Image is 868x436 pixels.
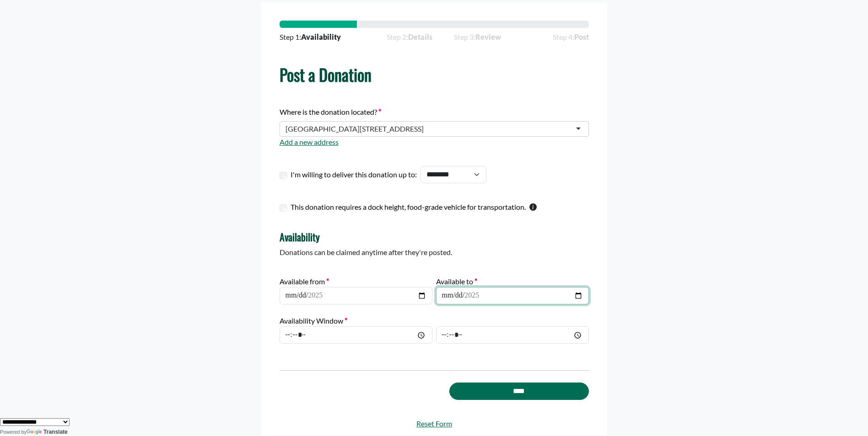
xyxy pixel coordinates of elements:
span: Step 3: [454,32,531,43]
a: Translate [27,429,68,435]
label: Available from [280,276,329,287]
h4: Availability [280,231,589,243]
p: Donations can be claimed anytime after they're posted. [280,247,589,258]
img: Google Translate [27,429,43,436]
label: This donation requires a dock height, food-grade vehicle for transportation. [291,202,526,213]
label: I'm willing to deliver this donation up to: [291,169,417,180]
label: Where is the donation located? [280,106,381,117]
strong: Post [574,32,589,41]
h1: Post a Donation [280,64,589,84]
a: Add a new address [280,138,339,146]
span: Step 4: [553,32,589,43]
strong: Availability [301,32,341,41]
strong: Review [475,32,501,41]
svg: This checkbox should only be used by warehouses donating more than one pallet of product. [529,203,537,211]
strong: Details [408,32,432,41]
label: Availability Window [280,315,347,326]
span: Step 2: [387,32,432,43]
label: Available to [436,276,477,287]
span: Step 1: [280,32,341,43]
div: [GEOGRAPHIC_DATA][STREET_ADDRESS] [286,124,424,133]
